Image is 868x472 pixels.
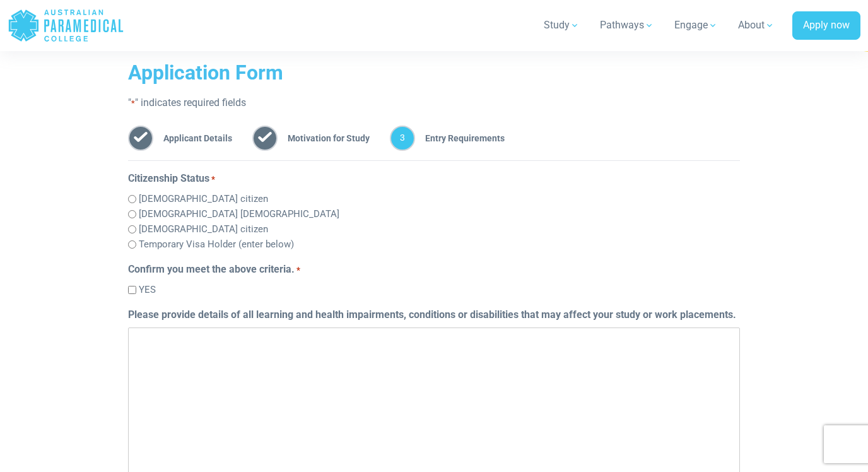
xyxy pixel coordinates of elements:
[153,126,232,151] span: Applicant Details
[278,126,370,151] span: Motivation for Study
[139,237,294,252] label: Temporary Visa Holder (enter below)
[667,8,725,43] a: Engage
[128,61,740,85] h2: Application Form
[128,171,740,186] legend: Citizenship Status
[139,192,268,206] label: [DEMOGRAPHIC_DATA] citizen
[139,283,156,297] label: YES
[415,126,505,151] span: Entry Requirements
[252,126,278,151] span: 2
[792,11,860,40] a: Apply now
[592,8,662,43] a: Pathways
[128,95,740,110] p: " " indicates required fields
[128,126,153,151] span: 1
[536,8,587,43] a: Study
[128,307,736,322] label: Please provide details of all learning and health impairments, conditions or disabilities that ma...
[730,8,782,43] a: About
[8,5,124,46] a: Australian Paramedical College
[139,207,339,221] label: [DEMOGRAPHIC_DATA] [DEMOGRAPHIC_DATA]
[128,262,740,277] legend: Confirm you meet the above criteria.
[390,126,415,151] span: 3
[139,222,268,237] label: [DEMOGRAPHIC_DATA] citizen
